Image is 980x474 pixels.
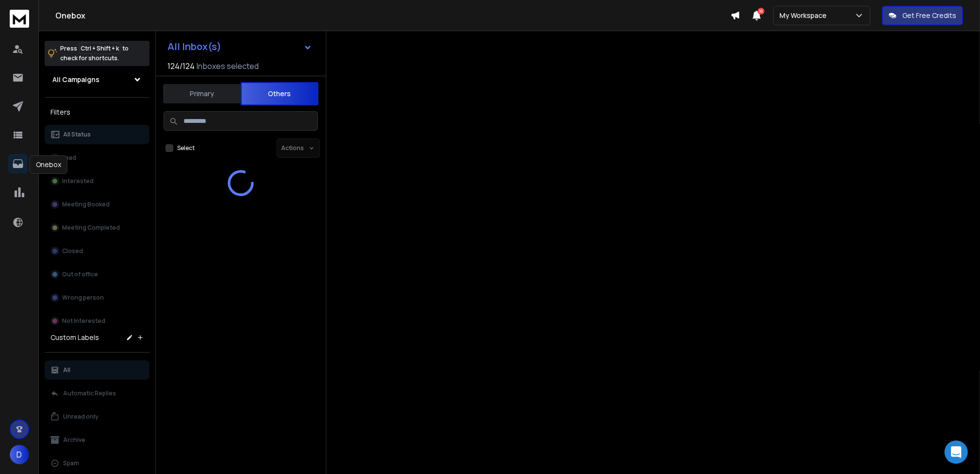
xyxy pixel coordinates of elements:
h3: Inboxes selected [197,60,259,72]
p: My Workspace [780,11,831,20]
button: D [10,445,29,464]
button: Get Free Credits [882,6,963,25]
div: Onebox [30,155,67,174]
p: Get Free Credits [902,11,956,20]
div: Open Intercom Messenger [945,440,968,464]
h3: Custom Labels [50,333,99,342]
button: Others [241,82,318,105]
label: Select [177,144,195,152]
span: 10 [758,8,764,15]
button: All Inbox(s) [160,37,320,56]
img: logo [10,10,29,28]
span: Ctrl + Shift + k [79,43,120,54]
button: All Campaigns [45,70,149,89]
h1: All Inbox(s) [167,42,221,51]
button: Primary [163,83,241,104]
h3: Filters [45,105,149,119]
p: Press to check for shortcuts. [60,44,129,63]
span: 124 / 124 [167,60,195,72]
h1: Onebox [55,10,731,21]
h1: All Campaigns [52,75,100,85]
